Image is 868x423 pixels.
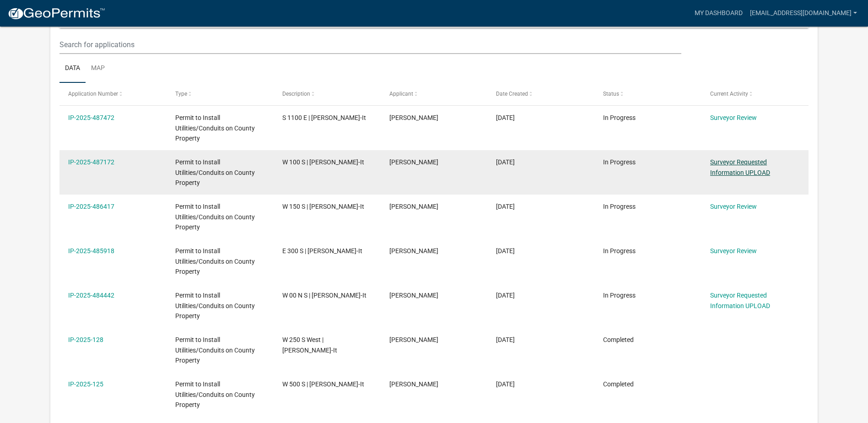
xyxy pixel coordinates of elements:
span: S 1100 E | Berry-It [282,114,366,121]
span: Permit to Install Utilities/Conduits on County Property [175,380,255,409]
span: E 300 S | Berry-It [282,247,362,255]
span: In Progress [603,158,636,166]
span: 10/03/2025 [496,114,515,121]
span: W 250 S West | Berry-It [282,336,337,354]
span: In Progress [603,247,636,255]
span: Completed [603,380,634,388]
span: Justin Suhre [389,380,438,388]
span: Permit to Install Utilities/Conduits on County Property [175,336,255,364]
a: IP-2025-485918 [68,247,114,255]
span: 08/22/2025 [496,380,515,388]
span: 09/30/2025 [496,247,515,255]
span: In Progress [603,203,636,210]
span: W 00 N S | Berry-It [282,292,367,299]
datatable-header-cell: Date Created [487,83,594,105]
a: IP-2025-487172 [68,158,114,166]
span: Permit to Install Utilities/Conduits on County Property [175,158,255,187]
a: Surveyor Review [710,203,757,210]
span: Permit to Install Utilities/Conduits on County Property [175,114,255,142]
a: IP-2025-487472 [68,114,114,121]
a: IP-2025-486417 [68,203,114,210]
datatable-header-cell: Description [274,83,381,105]
span: Current Activity [710,91,748,97]
input: Search for applications [59,35,681,54]
span: Completed [603,336,634,343]
span: 10/01/2025 [496,203,515,210]
span: Justin Suhre [389,292,438,299]
span: Description [282,91,310,97]
span: In Progress [603,292,636,299]
span: Date Created [496,91,528,97]
span: Justin Suhre [389,158,438,166]
span: 10/02/2025 [496,158,515,166]
a: [EMAIL_ADDRESS][DOMAIN_NAME] [746,5,861,22]
a: IP-2025-125 [68,380,103,388]
span: In Progress [603,114,636,121]
span: Applicant [389,91,413,97]
a: IP-2025-128 [68,336,103,343]
span: Permit to Install Utilities/Conduits on County Property [175,292,255,320]
a: Surveyor Review [710,114,757,121]
span: W 150 S | Berry-It [282,203,364,210]
a: Surveyor Review [710,247,757,255]
a: Surveyor Requested Information UPLOAD [710,158,770,176]
span: Justin Suhre [389,247,438,255]
span: W 100 S | Berry-It [282,158,364,166]
span: W 500 S | Berry-It [282,380,364,388]
a: Surveyor Requested Information UPLOAD [710,292,770,309]
span: 09/03/2025 [496,336,515,343]
datatable-header-cell: Applicant [380,83,487,105]
a: IP-2025-484442 [68,292,114,299]
span: Type [175,91,187,97]
a: Data [59,54,86,83]
datatable-header-cell: Current Activity [701,83,809,105]
datatable-header-cell: Type [167,83,274,105]
datatable-header-cell: Application Number [59,83,167,105]
span: Justin Suhre [389,203,438,210]
span: Permit to Install Utilities/Conduits on County Property [175,247,255,276]
span: Justin Suhre [389,336,438,343]
a: My Dashboard [691,5,746,22]
span: 09/26/2025 [496,292,515,299]
span: Application Number [68,91,118,97]
span: Permit to Install Utilities/Conduits on County Property [175,203,255,231]
span: Justin Suhre [389,114,438,121]
span: Status [603,91,619,97]
datatable-header-cell: Status [594,83,701,105]
a: Map [86,54,110,83]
